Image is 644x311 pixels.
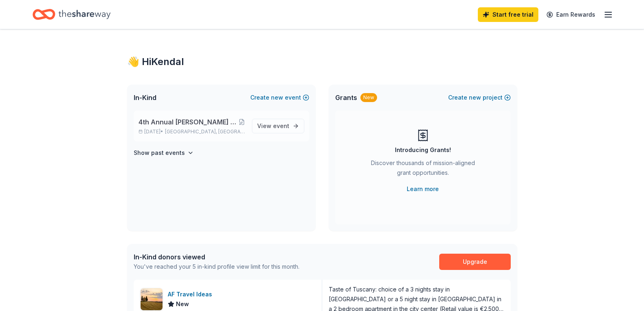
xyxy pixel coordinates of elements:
[469,93,481,102] span: new
[257,121,289,131] span: View
[134,148,185,158] h4: Show past events
[176,299,189,309] span: New
[271,93,283,102] span: new
[250,93,309,102] button: Createnewevent
[360,93,377,102] div: New
[134,148,194,158] button: Show past events
[33,5,111,24] a: Home
[139,128,245,135] p: [DATE] •
[252,119,304,133] a: View event
[165,128,245,135] span: [GEOGRAPHIC_DATA], [GEOGRAPHIC_DATA]
[127,55,517,68] div: 👋 Hi Kendal
[368,158,478,181] div: Discover thousands of mission-aligned grant opportunities.
[335,93,357,102] span: Grants
[395,145,451,155] div: Introducing Grants!
[134,252,299,262] div: In-Kind donors viewed
[439,254,511,270] a: Upgrade
[448,93,511,102] button: Createnewproject
[168,289,215,299] div: AF Travel Ideas
[139,117,239,127] span: 4th Annual [PERSON_NAME] Drive Fore A Cure Charity Golf Tournament
[273,122,289,129] span: event
[478,7,538,22] a: Start free trial
[134,93,156,102] span: In-Kind
[134,262,299,272] div: You've reached your 5 in-kind profile view limit for this month.
[141,288,163,310] img: Image for AF Travel Ideas
[407,184,439,194] a: Learn more
[542,7,600,22] a: Earn Rewards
